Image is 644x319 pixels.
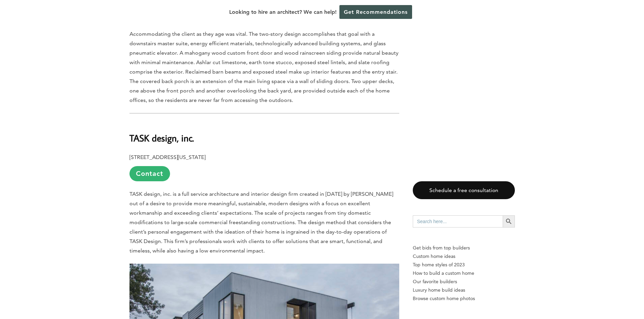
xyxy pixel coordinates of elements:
[413,294,515,303] a: Browse custom home photos
[129,154,206,160] b: [STREET_ADDRESS][US_STATE]
[413,215,503,228] input: Search here...
[413,244,515,252] p: Get bids from top builders
[413,181,515,199] a: Schedule a free consultation
[339,5,412,19] a: Get Recommendations
[413,261,515,269] a: Top home styles of 2023
[413,286,515,294] a: Luxury home build ideas
[413,269,515,277] a: How to build a custom home
[129,166,170,181] a: Contact
[129,132,194,144] b: TASK design, inc.
[505,218,512,225] svg: Search
[129,29,399,105] p: Accommodating the client as they age was vital. The two-story design accomplishes that goal with ...
[129,191,393,254] span: TASK design, inc. is a full service architecture and interior design firm created in [DATE] by [P...
[413,252,515,261] a: Custom home ideas
[413,277,515,286] a: Our favorite builders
